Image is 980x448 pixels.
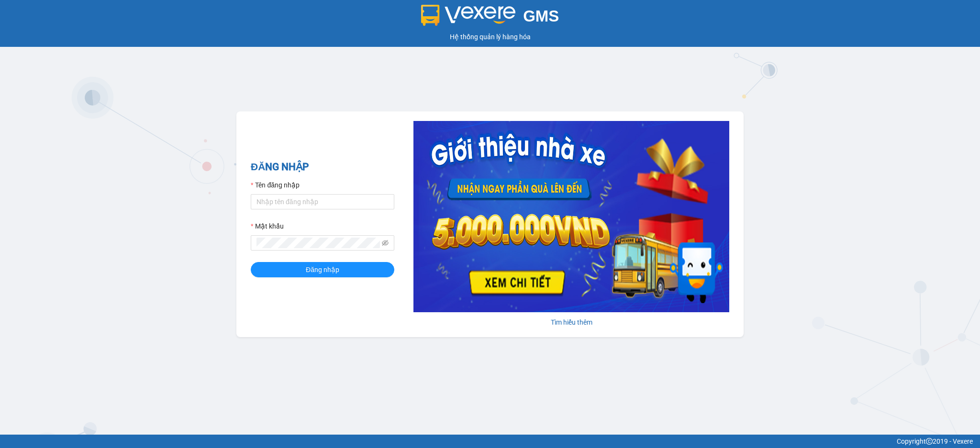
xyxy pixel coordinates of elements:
label: Tên đăng nhập [251,180,300,190]
img: logo 2 [421,5,516,26]
div: Tìm hiểu thêm [413,317,729,328]
label: Mật khẩu [251,221,284,231]
input: Mật khẩu [256,238,380,248]
span: eye-invisible [382,240,389,246]
a: GMS [421,14,559,22]
span: copyright [926,438,933,445]
div: Hệ thống quản lý hàng hóa [2,32,978,42]
h2: ĐĂNG NHẬP [251,159,394,175]
div: Copyright 2019 - Vexere [7,436,973,447]
button: Đăng nhập [251,262,394,277]
span: Đăng nhập [306,264,339,275]
span: GMS [523,7,559,25]
img: banner-0 [413,121,729,312]
input: Tên đăng nhập [251,194,394,209]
